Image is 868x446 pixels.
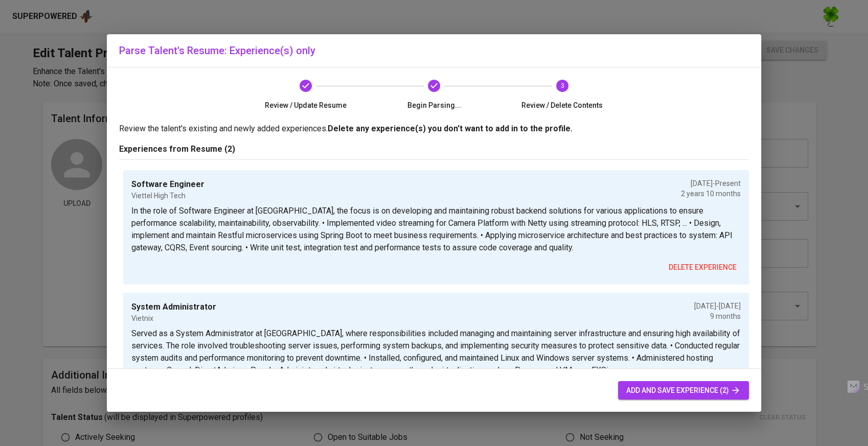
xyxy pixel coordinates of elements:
p: [DATE] - Present [681,178,741,189]
span: Review / Update Resume [246,100,366,110]
p: In the role of Software Engineer at [GEOGRAPHIC_DATA], the focus is on developing and maintaining... [131,205,741,254]
p: [DATE] - [DATE] [694,301,741,311]
span: Begin Parsing... [374,100,494,110]
p: Viettel High Tech [131,191,204,201]
text: 3 [560,82,564,89]
button: delete experience [665,258,741,277]
p: 9 months [694,311,741,321]
p: Served as a System Administrator at [GEOGRAPHIC_DATA], where responsibilities included managing a... [131,327,741,377]
span: delete experience [669,261,737,274]
p: Vietnix [131,313,216,323]
p: Software Engineer [131,178,204,191]
button: add and save experience (2) [618,381,749,400]
b: Delete any experience(s) you don't want to add in to the profile. [328,124,573,133]
h6: Parse Talent's Resume: Experience(s) only [119,42,749,59]
span: add and save experience (2) [626,384,741,397]
p: Experiences from Resume (2) [119,143,749,155]
span: Review / Delete Contents [502,100,622,110]
p: Review the talent's existing and newly added experiences. [119,123,749,135]
p: System Administrator [131,301,216,313]
p: 2 years 10 months [681,189,741,199]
